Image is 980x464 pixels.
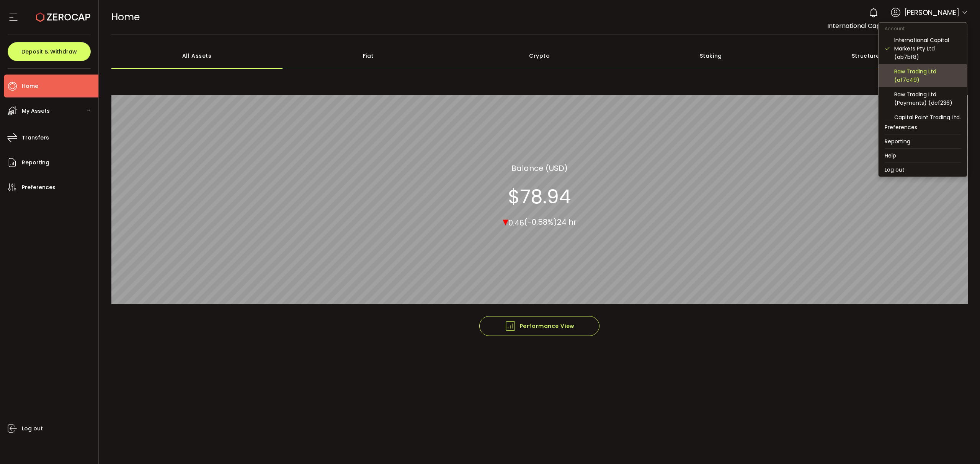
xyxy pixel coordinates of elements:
span: 0.46 [508,217,524,228]
span: Reporting [22,157,49,168]
span: ▾ [503,213,508,229]
button: Performance View [479,316,599,336]
span: [PERSON_NAME] [904,7,959,18]
li: Help [879,149,967,162]
span: My Assets [22,105,50,117]
div: Raw Trading Ltd (af7c49) [894,67,961,84]
li: Log out [879,163,967,177]
div: All Assets [111,42,283,69]
div: Fiat [283,42,454,69]
span: Deposit & Withdraw [21,49,77,54]
span: Performance View [505,320,575,332]
span: Home [22,81,38,92]
span: Home [111,10,140,24]
iframe: Chat Widget [942,427,980,464]
section: $78.94 [508,185,571,208]
span: Transfers [22,132,49,143]
div: Staking [625,42,797,69]
div: International Capital Markets Pty Ltd (ab7bf8) [894,36,961,61]
span: Preferences [22,182,56,193]
li: Preferences [879,120,967,134]
div: Raw Trading Ltd (Payments) (dcf236) [894,90,961,107]
span: International Capital Markets Pty Ltd (ab7bf8) [827,21,968,30]
div: Crypto [454,42,626,69]
span: 24 hr [557,217,577,227]
span: Log out [22,423,43,434]
li: Reporting [879,135,967,148]
div: Structured Products [797,42,968,69]
span: (-0.58%) [524,217,557,227]
section: Balance (USD) [511,162,568,174]
div: Capital Point Trading Ltd. (Payments) (de1af4) [894,113,961,130]
span: Account [879,25,911,32]
button: Deposit & Withdraw [8,42,91,61]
